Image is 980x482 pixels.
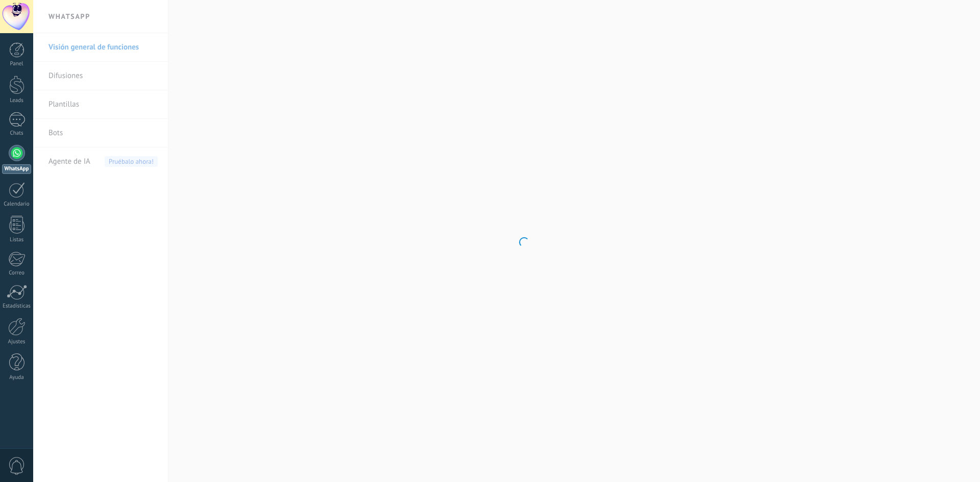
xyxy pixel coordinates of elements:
[2,270,32,276] div: Correo
[2,237,32,243] div: Listas
[2,374,32,381] div: Ayuda
[2,201,32,208] div: Calendario
[2,61,32,67] div: Panel
[2,303,32,310] div: Estadísticas
[2,130,32,137] div: Chats
[2,97,32,104] div: Leads
[2,339,32,345] div: Ajustes
[2,164,31,174] div: WhatsApp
